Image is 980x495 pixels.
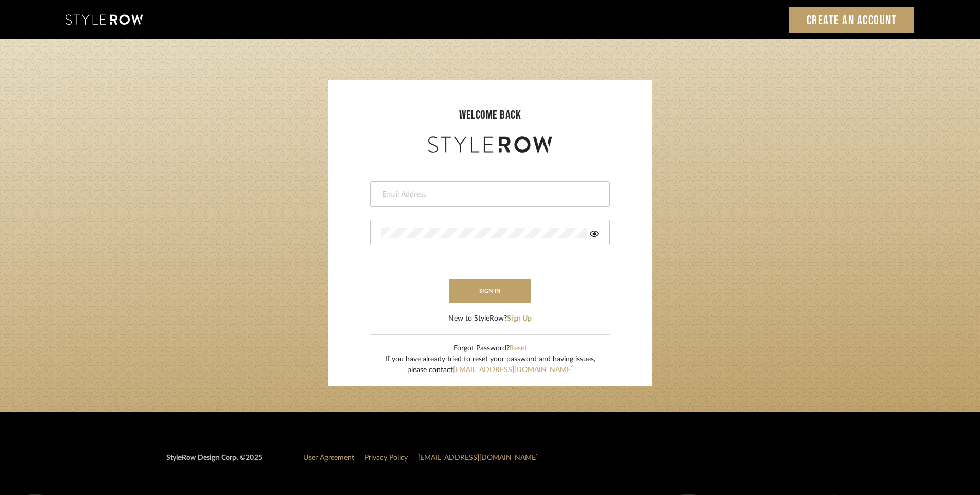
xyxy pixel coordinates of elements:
[365,454,408,462] a: Privacy Policy
[381,189,596,200] input: Email Address
[166,453,262,472] div: StyleRow Design Corp. ©2025
[385,354,595,376] div: If you have already tried to reset your password and having issues, please contact
[385,343,595,354] div: Forgot Password?
[449,279,531,303] button: sign in
[303,454,354,462] a: User Agreement
[338,106,642,125] div: welcome back
[418,454,538,462] a: [EMAIL_ADDRESS][DOMAIN_NAME]
[789,7,915,33] a: Create an Account
[453,366,573,374] a: [EMAIL_ADDRESS][DOMAIN_NAME]
[448,313,532,324] div: New to StyleRow?
[507,313,532,324] button: Sign Up
[510,343,527,354] button: Reset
